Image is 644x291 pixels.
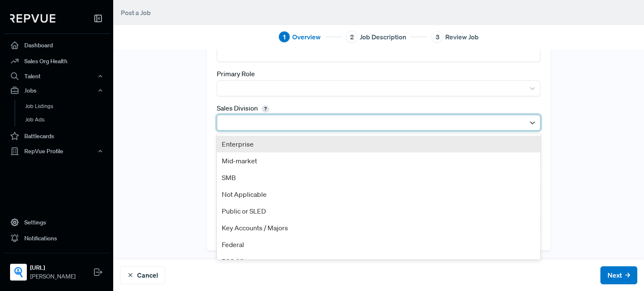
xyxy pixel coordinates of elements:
[3,83,110,98] button: Jobs
[120,266,165,284] button: Cancel
[30,272,75,281] span: [PERSON_NAME]
[3,37,110,53] a: Dashboard
[15,113,121,126] a: Job Ads
[15,100,121,113] a: Job Listings
[3,230,110,246] a: Notifications
[3,69,110,83] button: Talent
[217,203,540,219] div: Public or SLED
[217,253,540,270] div: B2C / Consumers
[600,266,637,284] button: Next
[217,69,255,79] label: Primary Role
[121,8,151,17] span: Post a Job
[217,236,540,253] div: Federal
[360,32,406,42] span: Job Description
[12,265,25,279] img: Seamless.ai
[3,144,110,158] button: RepVue Profile
[278,31,290,43] div: 1
[217,103,272,113] label: Sales Division
[10,14,55,23] img: RepVue
[217,219,540,236] div: Key Accounts / Majors
[30,263,75,272] strong: [URL]
[431,31,443,43] div: 3
[217,169,540,186] div: SMB
[217,136,540,152] div: Enterprise
[346,31,358,43] div: 2
[445,32,479,42] span: Review Job
[217,152,540,169] div: Mid-market
[217,186,540,203] div: Not Applicable
[292,32,321,42] span: Overview
[3,53,110,69] a: Sales Org Health
[3,128,110,144] a: Battlecards
[3,214,110,230] a: Settings
[3,253,110,284] a: Seamless.ai[URL][PERSON_NAME]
